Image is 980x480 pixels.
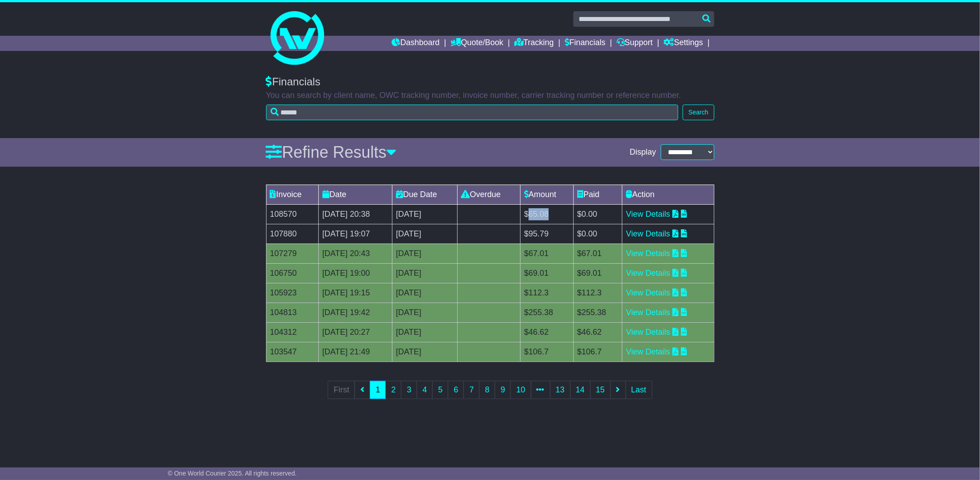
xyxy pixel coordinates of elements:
[457,185,520,204] td: Overdue
[573,303,622,322] td: $255.38
[495,381,511,399] a: 9
[573,224,622,244] td: $0.00
[570,381,591,399] a: 14
[521,185,574,204] td: Amount
[521,224,574,244] td: $95.79
[514,36,554,51] a: Tracking
[392,36,440,51] a: Dashboard
[573,263,622,283] td: $69.01
[617,36,653,51] a: Support
[266,204,318,224] td: 108570
[479,381,495,399] a: 8
[266,303,318,322] td: 104813
[521,263,574,283] td: $69.01
[318,283,392,303] td: [DATE] 19:15
[266,91,714,101] p: You can search by client name, OWC tracking number, invoice number, carrier tracking number or re...
[626,249,670,258] a: View Details
[573,283,622,303] td: $112.3
[266,185,318,204] td: Invoice
[318,204,392,224] td: [DATE] 20:38
[392,224,457,244] td: [DATE]
[392,204,457,224] td: [DATE]
[521,204,574,224] td: $65.08
[590,381,611,399] a: 15
[392,342,457,362] td: [DATE]
[683,105,714,120] button: Search
[266,224,318,244] td: 107880
[385,381,401,399] a: 2
[573,204,622,224] td: $0.00
[626,269,670,278] a: View Details
[573,342,622,362] td: $106.7
[266,322,318,342] td: 104312
[318,224,392,244] td: [DATE] 19:07
[521,322,574,342] td: $46.62
[266,143,397,161] a: Refine Results
[521,244,574,263] td: $67.01
[626,288,670,297] a: View Details
[626,328,670,337] a: View Details
[626,308,670,317] a: View Details
[318,263,392,283] td: [DATE] 19:00
[626,229,670,238] a: View Details
[664,36,703,51] a: Settings
[318,322,392,342] td: [DATE] 20:27
[510,381,531,399] a: 10
[266,76,714,88] div: Financials
[450,36,503,51] a: Quote/Book
[318,342,392,362] td: [DATE] 21:49
[573,185,622,204] td: Paid
[626,381,652,399] a: Last
[401,381,417,399] a: 3
[630,147,656,157] span: Display
[463,381,480,399] a: 7
[318,185,392,204] td: Date
[266,263,318,283] td: 106750
[448,381,464,399] a: 6
[392,244,457,263] td: [DATE]
[266,342,318,362] td: 103547
[370,381,386,399] a: 1
[417,381,433,399] a: 4
[573,322,622,342] td: $46.62
[266,244,318,263] td: 107279
[392,185,457,204] td: Due Date
[392,283,457,303] td: [DATE]
[550,381,571,399] a: 13
[521,342,574,362] td: $106.7
[521,283,574,303] td: $112.3
[622,185,714,204] td: Action
[626,210,670,219] a: View Details
[392,322,457,342] td: [DATE]
[565,36,605,51] a: Financials
[626,347,670,356] a: View Details
[168,470,297,477] span: © One World Courier 2025. All rights reserved.
[573,244,622,263] td: $67.01
[392,303,457,322] td: [DATE]
[318,303,392,322] td: [DATE] 19:42
[392,263,457,283] td: [DATE]
[318,244,392,263] td: [DATE] 20:43
[266,283,318,303] td: 105923
[432,381,448,399] a: 5
[521,303,574,322] td: $255.38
